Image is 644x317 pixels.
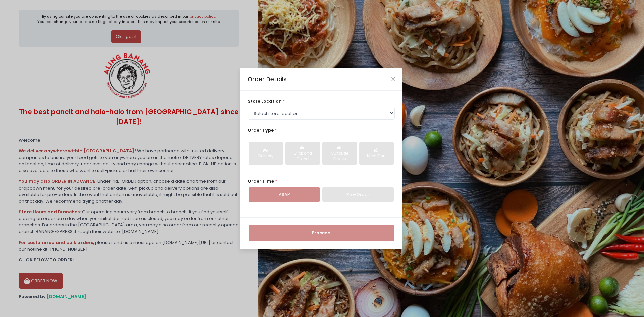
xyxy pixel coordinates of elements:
button: Curbside Pickup [322,142,357,165]
span: store location [248,98,282,104]
div: Meal Plan [364,153,389,159]
div: Click and Collect [290,151,315,162]
button: Delivery [249,142,283,165]
span: Order Type [248,127,274,134]
div: Delivery [253,153,278,159]
div: Order Details [248,75,287,84]
span: Order Time [248,178,274,184]
button: Meal Plan [359,142,394,165]
div: Curbside Pickup [327,151,352,162]
button: Click and Collect [285,142,320,165]
button: Proceed [249,225,394,241]
button: Close [391,77,395,81]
